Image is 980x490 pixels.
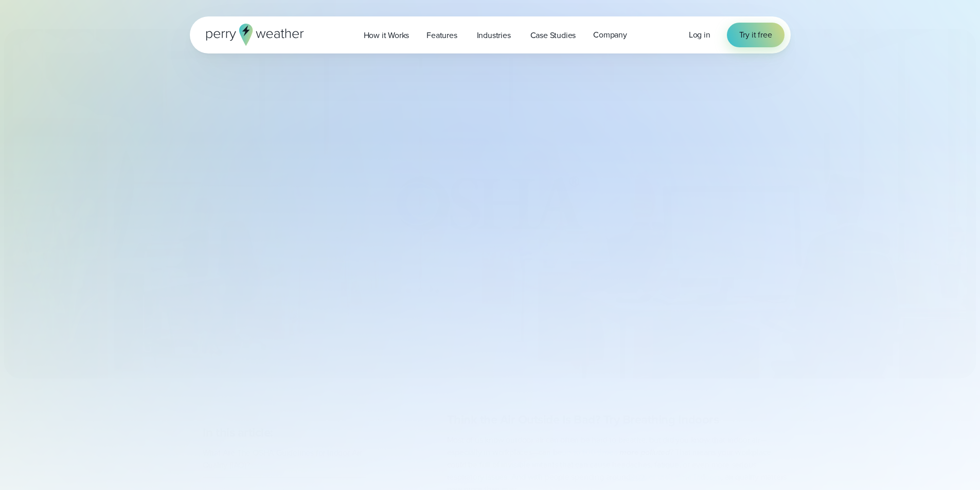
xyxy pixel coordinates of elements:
span: Industries [477,29,511,42]
span: Features [426,29,457,42]
span: Log in [689,29,710,41]
span: Try it free [739,29,772,41]
a: How it Works [355,25,418,46]
a: Try it free [727,23,785,47]
a: Log in [689,29,710,41]
span: Case Studies [530,29,576,42]
a: Case Studies [522,25,585,46]
span: How it Works [364,29,409,42]
span: Company [593,29,627,41]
